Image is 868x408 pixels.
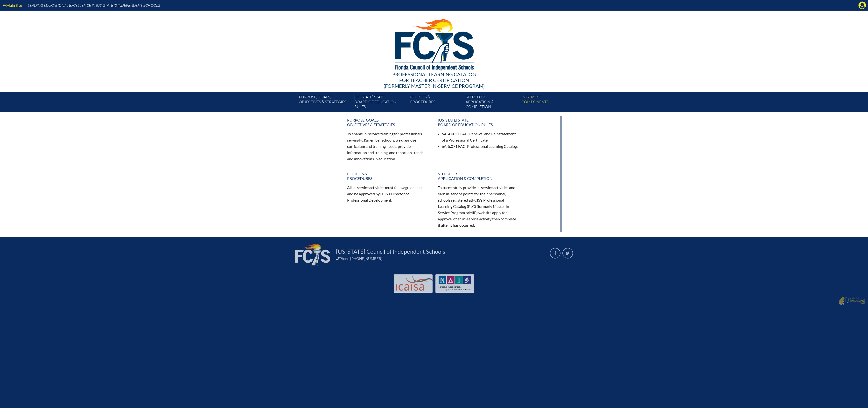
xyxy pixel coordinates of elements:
[458,144,465,149] span: FAC
[464,94,519,112] a: Steps forapplication & completion
[439,276,471,291] img: NAIS Logo
[858,1,866,9] svg: Manage account
[837,296,868,307] a: Made with
[460,131,468,136] span: FAC
[469,210,476,215] span: MIP
[472,198,480,202] span: FCIS
[849,297,866,306] p: Made with
[336,256,544,261] div: Phone [PHONE_NUMBER]
[295,71,573,89] div: Professional Learning Catalog (formerly Master In-service Program)
[344,170,431,183] a: Policies &Procedures
[344,116,431,129] a: Purpose, goals,objectives & strategies
[334,248,447,255] a: [US_STATE] Council of Independent Schools
[845,297,850,304] img: Engaging - Bring it online
[297,94,352,112] a: Purpose, goals,objectives & strategies
[399,77,469,83] span: for Teacher Certification
[352,94,408,112] a: [US_STATE] StateBoard of Education rules
[468,204,475,209] span: PLC
[396,276,433,291] img: Int'l Council Advancing Independent School Accreditation logo
[295,244,330,265] img: FCIS_logo_white
[442,131,519,143] li: 6A-4.0051, : Renewal and Reinstatement of a Professional Certificate
[1,2,24,8] a: Main Site
[839,297,845,305] img: Engaging - Bring it online
[435,170,522,183] a: Steps forapplication & completion
[384,11,484,76] img: FCISlogo221.eps
[347,184,428,203] p: All in-service activities must follow guidelines and be approved by ’s Director of Professional D...
[380,191,388,196] span: FCIS
[359,138,367,142] span: FCIS
[438,184,519,228] p: To successfully provide in-service activities and earn in-service points for their personnel, sch...
[442,143,519,150] li: 6A-5.071, : Professional Learning Catalogs
[347,131,428,162] p: To enable in-service training for professionals serving member schools, we diagnose curriculum an...
[849,299,866,305] img: Engaging - Bring it online
[519,94,575,112] a: In-servicecomponents
[435,116,522,129] a: [US_STATE] StateBoard of Education rules
[408,94,464,112] a: Policies &Procedures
